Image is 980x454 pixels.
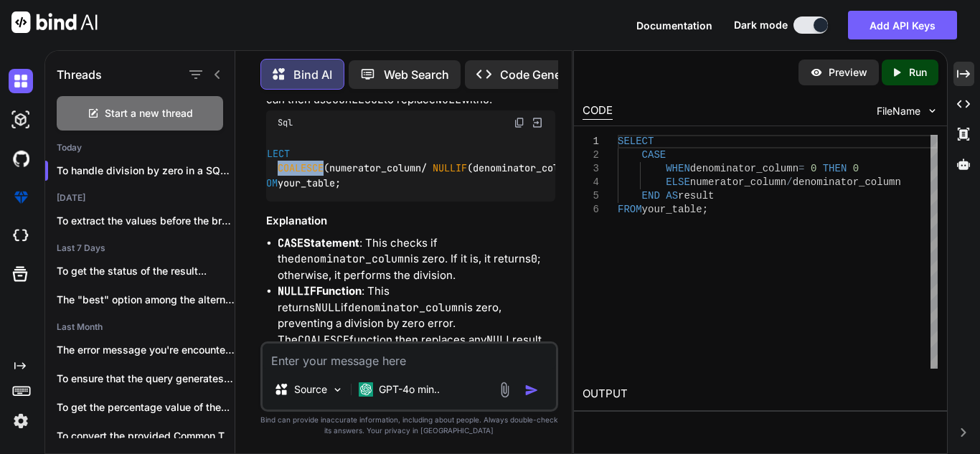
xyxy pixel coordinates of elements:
[702,204,708,215] span: ;
[298,333,349,347] code: COALESCE
[57,164,235,178] p: To handle division by zero in a SQL `SEL...
[583,176,599,189] div: 4
[57,293,235,307] p: The "best" option among the alternatives to...
[9,224,33,248] img: cloudideIcon
[294,252,410,266] code: denominator_column
[105,106,193,120] span: Start a new thread
[496,382,513,398] img: attachment
[877,104,920,118] span: FileName
[678,190,714,202] span: result
[583,148,599,162] div: 2
[583,162,599,176] div: 3
[690,176,786,188] span: numerator_column
[531,252,537,266] code: 0
[45,321,235,333] h2: Last Month
[9,185,33,209] img: premium
[435,93,461,107] code: NULL
[278,283,555,364] li: : This returns if is zero, preventing a division by zero error. The function then replaces any re...
[486,333,512,347] code: NULL
[293,66,332,83] p: Bind AI
[9,146,33,171] img: githubDark
[57,66,102,83] h1: Threads
[359,382,373,397] img: GPT-4o mini
[811,163,816,174] span: 0
[829,65,867,80] p: Preview
[278,162,324,175] span: COALESCE
[278,236,303,250] code: CASE
[255,176,278,189] span: FROM
[583,189,599,203] div: 5
[45,192,235,204] h2: [DATE]
[734,18,788,32] span: Dark mode
[260,415,558,436] p: Bind can provide inaccurate information, including about people. Always double-check its answers....
[57,343,235,357] p: The error message you're encountering indicates that...
[810,66,823,79] img: preview
[690,163,798,174] span: denominator_column
[9,69,33,93] img: darkChat
[278,284,316,298] code: NULLIF
[848,11,957,39] button: Add API Keys
[57,214,235,228] p: To extract the values before the bracket...
[514,117,525,128] img: copy
[11,11,98,33] img: Bind AI
[331,384,344,396] img: Pick Models
[793,176,901,188] span: denominator_column
[57,264,235,278] p: To get the status of the result...
[823,163,847,174] span: THEN
[348,301,464,315] code: denominator_column
[315,301,341,315] code: NULL
[524,383,539,397] img: icon
[433,162,467,175] span: NULLIF
[636,18,712,33] button: Documentation
[853,163,859,174] span: 0
[57,372,235,386] p: To ensure that the query generates dates...
[583,103,613,120] div: CODE
[278,117,293,128] span: Sql
[379,382,440,397] p: GPT-4o min..
[666,163,690,174] span: WHEN
[531,116,544,129] img: Open in Browser
[9,409,33,433] img: settings
[618,136,654,147] span: SELECT
[278,236,359,250] strong: Statement
[483,93,489,107] code: 0
[255,147,290,160] span: SELECT
[332,93,384,107] code: COALESCE
[666,190,678,202] span: AS
[278,235,555,284] li: : This checks if the is zero. If it is, it returns ; otherwise, it performs the division.
[57,400,235,415] p: To get the percentage value of the...
[45,242,235,254] h2: Last 7 Days
[255,146,662,191] code: (numerator_column (denominator_column, ), ) your_table;
[618,204,642,215] span: FROM
[583,203,599,217] div: 6
[636,19,712,32] span: Documentation
[583,135,599,148] div: 1
[926,105,938,117] img: chevron down
[266,213,555,230] h3: Explanation
[384,66,449,83] p: Web Search
[666,176,690,188] span: ELSE
[786,176,792,188] span: /
[421,162,427,175] span: /
[642,190,660,202] span: END
[278,284,362,298] strong: Function
[294,382,327,397] p: Source
[500,66,587,83] p: Code Generator
[9,108,33,132] img: darkAi-studio
[642,149,666,161] span: CASE
[57,429,235,443] p: To convert the provided Common Table Expressions...
[45,142,235,153] h2: Today
[642,204,702,215] span: your_table
[574,377,947,411] h2: OUTPUT
[798,163,804,174] span: =
[909,65,927,80] p: Run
